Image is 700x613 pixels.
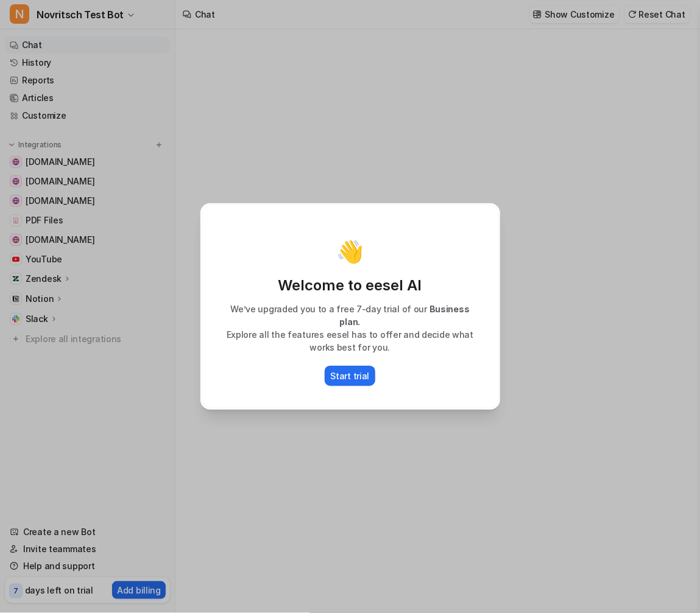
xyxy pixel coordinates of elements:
p: 👋 [336,239,364,264]
p: Explore all the features eesel has to offer and decide what works best for you. [214,328,486,354]
button: Start trial [325,366,376,386]
p: We’ve upgraded you to a free 7-day trial of our [214,303,486,328]
p: Welcome to eesel AI [214,276,486,295]
p: Start trial [331,370,370,382]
